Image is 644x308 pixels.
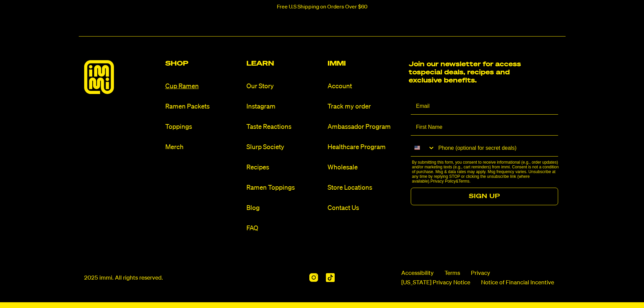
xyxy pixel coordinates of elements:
[409,60,525,85] h2: Join our newsletter for access to special deals, recipes and exclusive benefits.
[246,183,322,192] a: Ramen Toppings
[165,60,241,67] h2: Shop
[246,60,322,67] h2: Learn
[445,269,460,278] a: Terms
[246,82,322,91] a: Our Story
[277,4,367,10] p: Free U.S Shipping on Orders Over $60
[481,279,554,287] a: Notice of Financial Incentive
[328,122,403,132] a: Ambassador Program
[401,279,470,287] a: [US_STATE] Privacy Notice
[309,273,318,282] img: Instagram
[326,273,335,282] img: TikTok
[328,82,403,91] a: Account
[435,140,558,156] input: Phone (optional for secret deals)
[411,119,558,136] input: First Name
[246,102,322,111] a: Instagram
[328,163,403,172] a: Wholesale
[246,143,322,152] a: Slurp Society
[328,60,403,67] h2: Immi
[458,179,470,184] a: Terms
[411,188,558,205] button: SIGN UP
[328,143,403,152] a: Healthcare Program
[412,160,560,184] p: By submitting this form, you consent to receive informational (e.g., order updates) and/or market...
[401,269,434,278] span: Accessibility
[165,143,241,152] a: Merch
[246,122,322,132] a: Taste Reactions
[84,60,114,94] img: immieats
[84,274,163,282] p: 2025 immi. All rights reserved.
[411,98,558,115] input: Email
[328,204,403,213] a: Contact Us
[328,183,403,192] a: Store Locations
[165,102,241,111] a: Ramen Packets
[246,204,322,213] a: Blog
[411,140,435,156] button: Search Countries
[165,82,241,91] a: Cup Ramen
[430,179,456,184] a: Privacy Policy
[414,145,420,150] img: United States
[246,224,322,233] a: FAQ
[165,122,241,132] a: Toppings
[246,163,322,172] a: Recipes
[471,269,490,278] a: Privacy
[328,102,403,111] a: Track my order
